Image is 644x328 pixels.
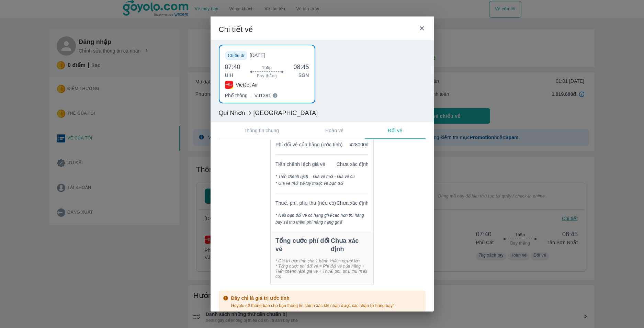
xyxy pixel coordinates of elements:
span: Chiều đi [228,53,245,58]
div: * Tiền chênh lệch = Giá vé mới - Giá vé cũ [275,173,369,180]
span: 07:40 [225,63,241,71]
span: 08:45 [293,63,309,71]
p: Phí đổi vé của hãng (ước tính) [275,141,343,148]
p: VietJet Air [236,81,258,88]
p: Goyolo sẽ thông báo cho bạn thông tin chính xác khi nhận được xác nhận từ hãng bay! [231,303,394,308]
p: Hoàn vé [325,127,343,134]
span: Qui Nhơn [219,109,245,117]
div: transportation tabs [219,122,426,139]
p: UIH [225,72,241,79]
span: Chi tiết vé [219,25,253,34]
p: Tiền chênh lệch giá vé [275,161,325,168]
span: 1h5p [262,65,272,70]
p: Đổi vé [388,127,402,134]
p: * Giá trị ước tính cho 1 hành khách người lớn * Tổng cước phí đổi vé = Phí đổi vé của hãng + Tiền... [271,259,373,279]
span: [GEOGRAPHIC_DATA] [253,109,318,117]
p: VJ1381 [255,92,271,99]
p: Thông tin chung [244,127,279,134]
p: Thuế, phí, phụ thu (nếu có) [275,200,336,206]
p: * Nếu bạn đổi vé có hạng ghế cao hơn thì hãng bay sẽ thu thêm phí nâng hạng ghế [271,212,373,226]
p: Tổng cước phí đổi vé [275,237,331,253]
p: Chưa xác định [337,200,369,206]
p: 428000đ [350,141,369,148]
p: | [250,92,252,99]
p: Phổ thông [225,92,248,99]
span: [DATE] [250,52,270,59]
span: Bay thẳng [257,73,277,79]
p: SGN [293,72,309,79]
p: Chưa xác định [331,237,369,253]
div: * Giá vé mới sẽ tuỳ thuộc vé bạn đổi [275,180,369,187]
p: Chưa xác định [337,161,369,168]
p: Đây chỉ là giá trị ước tính [231,295,394,302]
